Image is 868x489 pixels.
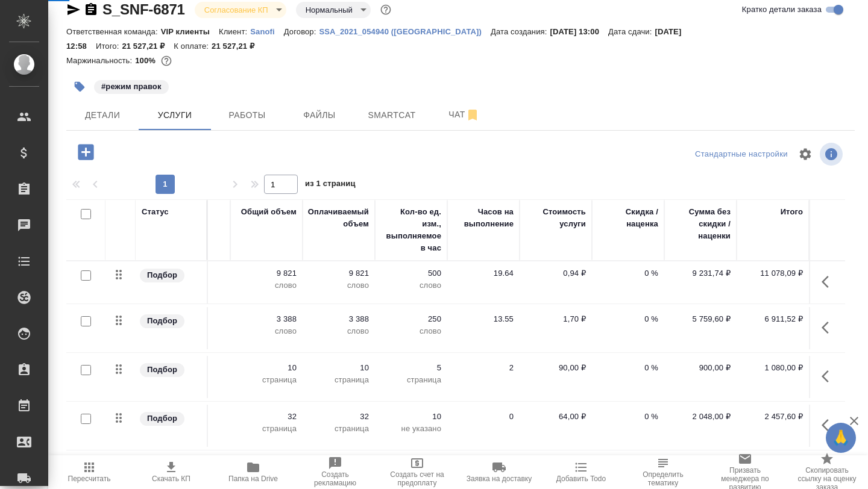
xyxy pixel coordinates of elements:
div: Сумма без скидки / наценки [670,206,731,242]
p: #режим правок [101,81,162,93]
p: 5 [381,362,441,374]
div: Согласование КП [195,2,286,18]
span: Чат [435,107,493,122]
p: Подбор [147,364,177,376]
span: Работы [218,108,276,123]
p: К оплате: [174,42,212,51]
p: 11 078,09 ₽ [743,267,803,279]
p: 9 821 [309,267,369,279]
p: 250 [381,313,441,325]
span: Создать счет на предоплату [383,470,451,487]
p: Sanofi [250,27,284,36]
div: Общий объем [241,206,297,218]
div: Оплачиваемый объем [308,206,369,230]
p: 6 911,52 ₽ [743,313,803,325]
p: [DATE] 13:00 [550,27,608,36]
span: Детали [74,108,131,123]
td: 19.64 [447,261,520,304]
p: Итого: [96,42,122,51]
p: 0,94 ₽ [526,267,586,279]
button: Скопировать ссылку [84,2,98,17]
button: Создать счет на предоплату [376,455,458,489]
p: VIP клиенты [161,27,219,36]
button: Определить тематику [622,455,704,489]
p: 100% [135,56,159,65]
p: Подбор [147,269,177,281]
span: Услуги [146,108,204,123]
p: слово [236,325,297,337]
button: Показать кнопки [814,362,843,391]
span: Добавить Todo [556,475,606,483]
p: слово [381,325,441,337]
p: 21 527,21 ₽ [122,42,174,51]
span: из 1 страниц [305,176,356,194]
p: 10 [381,411,441,423]
button: Скопировать ссылку для ЯМессенджера [66,2,81,17]
button: Папка на Drive [212,455,294,489]
button: Скачать КП [130,455,212,489]
p: 3 388 [236,313,297,325]
button: Скопировать ссылку на оценку заказа [786,455,868,489]
button: Добавить услугу [69,140,102,164]
p: Маржинальность: [66,56,135,65]
span: Файлы [291,108,348,123]
p: 10 [309,362,369,374]
p: 9 821 [236,267,297,279]
svg: Отписаться [465,108,480,122]
button: Нормальный [302,5,356,15]
a: S_SNF-6871 [102,1,185,17]
td: 0 [447,405,520,447]
button: Заявка на доставку [458,455,540,489]
td: 2 [447,356,520,398]
p: 9 231,74 ₽ [670,267,731,279]
p: страница [309,423,369,435]
p: Подбор [147,315,177,327]
p: Клиент: [219,27,250,36]
p: страница [381,374,441,386]
p: Договор: [284,27,319,36]
span: режим правок [93,81,170,91]
div: Стоимость услуги [526,206,586,230]
p: 0 % [598,362,658,374]
p: 0 % [598,313,658,325]
p: страница [309,374,369,386]
button: 🙏 [826,423,856,453]
p: 1 080,00 ₽ [743,362,803,374]
div: split button [692,145,791,164]
button: Добавить Todo [540,455,622,489]
p: Дата создания: [491,27,550,36]
button: Показать кнопки [814,313,843,342]
div: Итого [781,206,803,218]
span: Настроить таблицу [791,140,820,169]
button: Создать рекламацию [294,455,376,489]
p: Подбор [147,413,177,425]
p: 32 [236,411,297,423]
span: Создать рекламацию [301,470,369,487]
p: страница [236,374,297,386]
p: SSA_2021_054940 ([GEOGRAPHIC_DATA]) [319,27,491,36]
p: 10 [236,362,297,374]
p: 5 759,60 ₽ [670,313,731,325]
a: Sanofi [250,26,284,36]
span: Скачать КП [152,475,190,483]
p: 64,00 ₽ [526,411,586,423]
p: 0 % [598,267,658,279]
p: слово [309,325,369,337]
p: 1,70 ₽ [526,313,586,325]
p: 2 457,60 ₽ [743,411,803,423]
p: 900,00 ₽ [670,362,731,374]
button: Доп статусы указывают на важность/срочность заказа [378,2,394,17]
p: слово [309,279,369,291]
p: слово [381,279,441,291]
p: 32 [309,411,369,423]
button: Показать кнопки [814,267,843,296]
p: 500 [381,267,441,279]
span: Пересчитать [68,475,111,483]
span: Кратко детали заказа [742,4,822,16]
button: 0.00 RUB; [159,53,174,69]
p: 0 % [598,411,658,423]
div: Часов на выполнение [453,206,514,230]
span: Папка на Drive [228,475,278,483]
span: Smartcat [363,108,421,123]
div: Кол-во ед. изм., выполняемое в час [381,206,441,254]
